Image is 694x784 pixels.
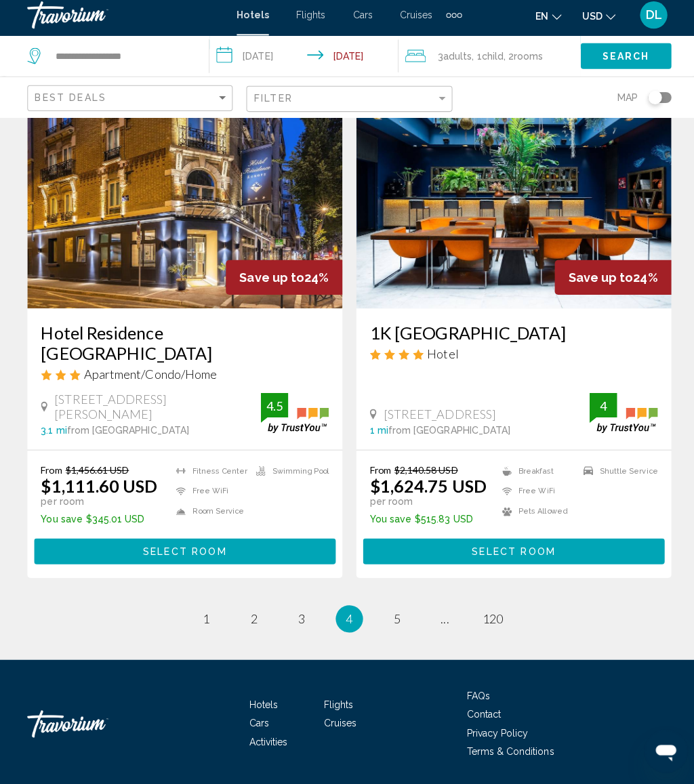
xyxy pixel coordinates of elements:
[532,12,558,31] button: Change language
[586,396,653,436] img: trustyou-badge.svg
[613,93,634,112] span: Map
[259,396,327,436] img: trustyou-badge.svg
[573,466,653,480] li: Shuttle Service
[41,478,157,498] ins: $1,111.60 USD
[435,51,469,70] span: 3
[577,48,667,73] button: Search
[168,487,247,500] li: Free WiFi
[252,98,291,108] span: Filter
[586,400,613,417] div: 4
[367,349,653,364] div: 4 star Hotel
[367,466,388,478] span: From
[578,12,611,31] button: Change currency
[397,15,430,26] a: Cruises
[367,428,386,438] span: 1 mi
[361,540,660,565] button: Select Room
[259,400,286,417] div: 4.5
[392,466,455,478] del: $2,140.58 USD
[565,274,629,288] span: Save up to
[464,746,550,757] span: Terms & Conditions
[641,14,657,27] span: DL
[35,98,227,109] mat-select: Sort by
[367,516,483,527] p: $515.83 USD
[35,97,106,108] span: Best Deals
[640,730,683,773] iframe: Botón para iniciar la ventana de mensajería
[41,325,327,366] a: Hotel Residence [GEOGRAPHIC_DATA]
[34,543,333,558] a: Select Room
[350,15,370,26] a: Cars
[441,56,469,66] span: Adults
[354,95,667,312] img: Hotel image
[238,274,302,288] span: Save up to
[492,466,573,480] li: Breakfast
[367,516,409,527] span: You save
[27,7,222,34] a: Travorium
[361,543,660,558] a: Select Room
[142,548,225,559] span: Select Room
[424,349,455,364] span: Hotel
[443,9,459,31] button: Extra navigation items
[248,700,277,711] a: Hotels
[66,428,188,438] span: from [GEOGRAPHIC_DATA]
[27,95,340,312] img: Hotel image
[578,16,598,27] span: USD
[479,613,499,627] span: 120
[381,409,493,424] span: [STREET_ADDRESS]
[83,369,216,384] span: Apartment/Condo/Home
[344,613,350,627] span: 4
[492,487,573,500] li: Free WiFi
[492,507,573,520] li: Pets Allowed
[41,516,157,527] p: $345.01 USD
[201,613,208,627] span: 1
[634,96,667,108] button: Toggle map
[224,264,340,298] div: 24%
[551,264,667,298] div: 24%
[247,466,327,480] li: Swimming Pool
[34,540,333,565] button: Select Room
[65,466,128,478] del: $1,456.61 USD
[245,90,449,118] button: Filter
[464,728,525,739] a: Privacy Policy
[464,691,487,702] a: FAQs
[438,613,446,627] span: ...
[478,56,500,66] span: Child
[322,718,354,729] a: Cruises
[386,428,507,438] span: from [GEOGRAPHIC_DATA]
[322,700,351,711] a: Flights
[168,507,247,520] li: Room Service
[367,325,653,346] a: 1K [GEOGRAPHIC_DATA]
[396,41,577,81] button: Travelers: 3 adults, 1 child
[235,15,267,26] a: Hotels
[294,15,323,26] a: Flights
[598,56,645,67] span: Search
[41,428,66,438] span: 3.1 mi
[41,466,62,478] span: From
[367,478,483,498] ins: $1,624.75 USD
[464,709,497,720] a: Contact
[532,16,545,27] span: en
[168,466,247,480] li: Fitness Center
[248,737,286,747] a: Activities
[248,718,268,729] a: Cars
[41,516,82,527] span: You save
[391,613,398,627] span: 5
[41,498,157,509] p: per room
[27,606,667,634] ul: Pagination
[469,51,500,70] span: , 1
[296,613,303,627] span: 3
[249,613,256,627] span: 2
